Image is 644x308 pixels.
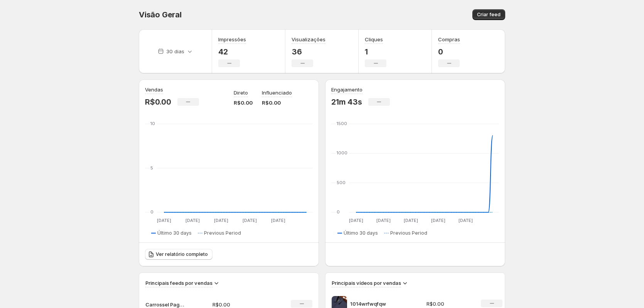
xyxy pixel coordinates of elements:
[185,218,200,223] text: [DATE]
[150,209,153,215] text: 0
[218,47,246,56] p: 42
[349,218,363,223] text: [DATE]
[234,99,253,107] p: R$0.00
[214,218,228,223] text: [DATE]
[390,230,427,236] span: Previous Period
[331,86,362,93] h3: Engajamento
[350,300,408,308] p: 1014wrfwqfqw
[438,36,460,43] h3: Compras
[150,165,153,171] text: 5
[337,121,347,126] text: 1500
[262,99,292,107] p: R$0.00
[157,230,192,236] span: Último 30 days
[204,230,241,236] span: Previous Period
[292,36,325,43] h3: Visualizações
[477,12,501,18] span: Criar feed
[331,97,362,107] p: 21m 43s
[344,230,378,236] span: Último 30 days
[150,121,155,126] text: 10
[218,36,246,43] h3: Impressões
[166,47,184,55] p: 30 dias
[139,10,182,19] span: Visão Geral
[157,218,171,223] text: [DATE]
[431,218,445,223] text: [DATE]
[243,218,257,223] text: [DATE]
[472,9,505,20] button: Criar feed
[337,209,340,215] text: 0
[271,218,285,223] text: [DATE]
[145,97,171,107] p: R$0.00
[337,150,347,156] text: 1000
[332,279,401,287] h3: Principais vídeos por vendas
[365,47,386,56] p: 1
[438,47,460,56] p: 0
[337,180,346,185] text: 500
[262,89,292,96] p: Influenciado
[156,251,208,257] span: Ver relatório completo
[404,218,418,223] text: [DATE]
[145,249,212,260] a: Ver relatório completo
[376,218,391,223] text: [DATE]
[145,279,212,287] h3: Principais feeds por vendas
[292,47,325,56] p: 36
[145,86,163,93] h3: Vendas
[459,218,473,223] text: [DATE]
[365,36,383,43] h3: Cliques
[427,300,472,308] p: R$0.00
[234,89,248,96] p: Direto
